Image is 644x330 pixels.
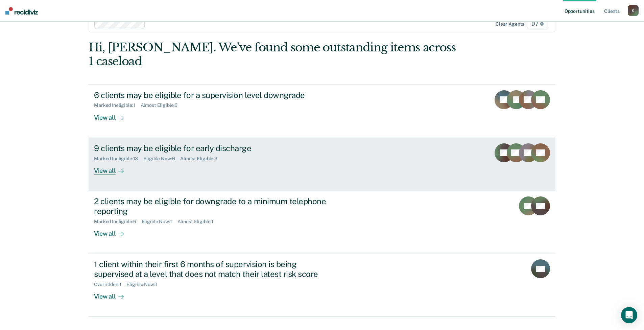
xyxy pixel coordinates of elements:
[5,7,38,15] img: Recidiviz
[527,19,548,29] span: D7
[126,282,162,287] div: Eligible Now : 1
[89,85,555,138] a: 6 clients may be eligible for a supervision level downgradeMarked Ineligible:1Almost Eligible:6Vi...
[89,138,555,191] a: 9 clients may be eligible for early dischargeMarked Ineligible:13Eligible Now:6Almost Eligible:3V...
[89,254,555,317] a: 1 client within their first 6 months of supervision is being supervised at a level that does not ...
[94,102,140,108] div: Marked Ineligible : 1
[141,102,183,108] div: Almost Eligible : 6
[94,282,126,287] div: Overridden : 1
[94,156,143,162] div: Marked Ineligible : 13
[180,156,223,162] div: Almost Eligible : 3
[496,21,524,27] div: Clear agents
[94,143,331,153] div: 9 clients may be eligible for early discharge
[94,224,132,237] div: View all
[94,108,132,121] div: View all
[94,259,331,279] div: 1 client within their first 6 months of supervision is being supervised at a level that does not ...
[94,90,331,100] div: 6 clients may be eligible for a supervision level downgrade
[94,196,331,216] div: 2 clients may be eligible for downgrade to a minimum telephone reporting
[177,219,219,225] div: Almost Eligible : 1
[621,307,637,323] div: Open Intercom Messenger
[94,161,132,174] div: View all
[142,219,177,225] div: Eligible Now : 1
[89,191,555,254] a: 2 clients may be eligible for downgrade to a minimum telephone reportingMarked Ineligible:6Eligib...
[94,287,132,300] div: View all
[89,41,462,68] div: Hi, [PERSON_NAME]. We’ve found some outstanding items across 1 caseload
[143,156,180,162] div: Eligible Now : 6
[94,219,141,225] div: Marked Ineligible : 6
[628,5,639,16] button: K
